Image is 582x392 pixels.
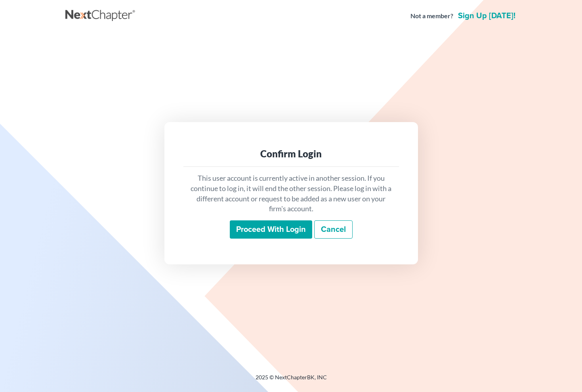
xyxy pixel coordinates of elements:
[190,147,393,160] div: Confirm Login
[190,173,393,214] p: This user account is currently active in another session. If you continue to log in, it will end ...
[230,220,312,239] input: Proceed with login
[314,220,353,239] a: Cancel
[410,11,453,21] strong: Not a member?
[456,12,517,20] a: Sign up [DATE]!
[65,373,517,388] div: 2025 © NextChapterBK, INC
